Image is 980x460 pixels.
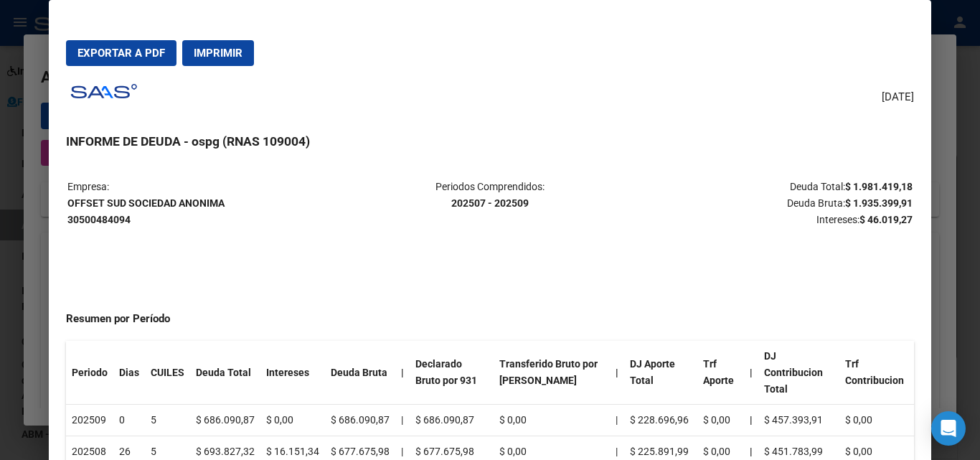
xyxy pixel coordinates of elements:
[395,341,410,405] th: |
[77,47,165,60] span: Exportar a PDF
[494,341,609,405] th: Transferido Bruto por [PERSON_NAME]
[260,405,325,436] td: $ 0,00
[859,214,913,225] strong: $ 46.019,27
[113,341,145,405] th: Dias
[182,40,254,66] button: Imprimir
[494,405,609,436] td: $ 0,00
[697,341,744,405] th: Trf Aporte
[113,405,145,436] td: 0
[66,40,176,66] button: Exportar a PDF
[845,197,913,209] strong: $ 1.935.399,91
[194,47,242,60] span: Imprimir
[931,411,966,446] div: Open Intercom Messenger
[758,405,839,436] td: $ 457.393,91
[66,405,113,436] td: 202509
[845,181,913,192] strong: $ 1.981.419,18
[451,197,529,209] strong: 202507 - 202509
[67,197,225,225] strong: OFFSET SUD SOCIEDAD ANONIMA 30500484094
[260,341,325,405] th: Intereses
[190,405,260,436] td: $ 686.090,87
[839,405,914,436] td: $ 0,00
[66,311,913,327] h4: Resumen por Período
[758,341,839,405] th: DJ Contribucion Total
[610,341,624,405] th: |
[632,179,913,227] p: Deuda Total: Deuda Bruta: Intereses:
[410,341,494,405] th: Declarado Bruto por 931
[744,405,758,436] th: |
[190,341,260,405] th: Deuda Total
[882,89,914,105] span: [DATE]
[395,405,410,436] td: |
[66,132,913,151] h3: INFORME DE DEUDA - ospg (RNAS 109004)
[67,179,348,227] p: Empresa:
[624,341,698,405] th: DJ Aporte Total
[744,341,758,405] th: |
[697,405,744,436] td: $ 0,00
[325,405,395,436] td: $ 686.090,87
[624,405,698,436] td: $ 228.696,96
[325,341,395,405] th: Deuda Bruta
[349,179,630,212] p: Periodos Comprendidos:
[145,341,190,405] th: CUILES
[610,405,624,436] td: |
[66,341,113,405] th: Periodo
[410,405,494,436] td: $ 686.090,87
[839,341,914,405] th: Trf Contribucion
[145,405,190,436] td: 5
